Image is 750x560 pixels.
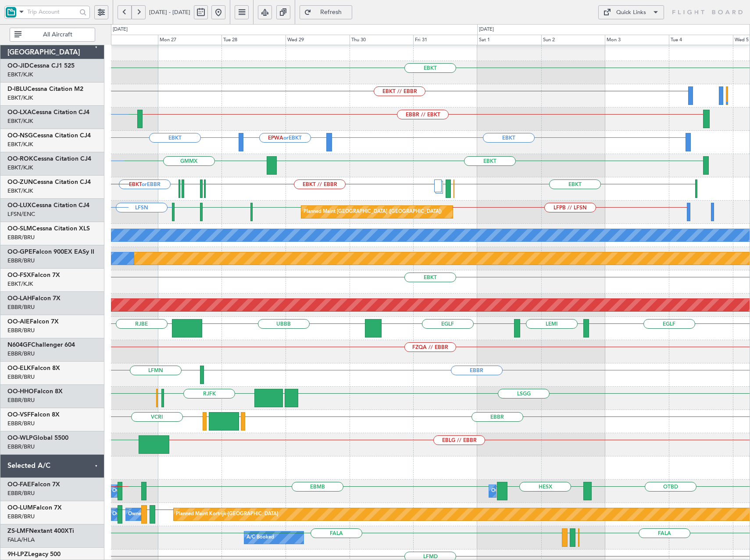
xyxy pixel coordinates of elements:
div: Tue 28 [221,35,286,45]
div: Sun 2 [541,35,605,45]
button: All Aircraft [10,28,95,42]
div: Owner Melsbroek Air Base [112,508,172,521]
a: EBBR/BRU [7,327,35,334]
a: EBBR/BRU [7,303,35,311]
a: OO-LXACessna Citation CJ4 [7,109,89,115]
a: ZS-LMFNextant 400XTi [7,528,74,534]
div: Quick Links [616,8,646,17]
a: EBBR/BRU [7,350,35,358]
a: OO-ZUNCessna Citation CJ4 [7,179,91,185]
a: OO-FSXFalcon 7X [7,272,60,278]
span: OO-SLM [7,226,32,232]
a: EBBR/BRU [7,233,35,241]
span: OO-GPE [7,249,32,255]
div: Owner Melsbroek Air Base [491,485,551,498]
span: D-IBLU [7,86,27,92]
a: EBKT/KJK [7,94,33,102]
a: OO-LUMFalcon 7X [7,505,62,511]
a: OO-NSGCessna Citation CJ4 [7,133,91,139]
span: All Aircraft [23,32,92,38]
a: OO-ELKFalcon 8X [7,365,60,371]
div: A/C Booked [246,531,274,544]
div: [DATE] [479,26,494,33]
div: Sun 26 [94,35,158,45]
span: OO-LUM [7,505,33,511]
div: Wed 29 [286,35,350,45]
span: Refresh [313,9,349,15]
span: OO-ELK [7,365,31,371]
div: Planned Maint [GEOGRAPHIC_DATA] ([GEOGRAPHIC_DATA]) [304,205,442,219]
span: OO-HHO [7,388,34,395]
a: EBKT/KJK [7,164,33,172]
div: Mon 3 [605,35,669,45]
span: OO-WLP [7,435,33,441]
a: EBBR/BRU [7,373,35,381]
div: Sat 1 [477,35,541,45]
a: OO-GPEFalcon 900EX EASy II [7,249,94,255]
a: EBKT/KJK [7,71,33,79]
div: Owner Melsbroek Air Base [112,485,172,498]
div: Tue 4 [669,35,733,45]
span: OO-VSF [7,412,31,418]
div: Planned Maint Kortrijk-[GEOGRAPHIC_DATA] [176,508,278,521]
a: EBKT/KJK [7,187,33,195]
a: EBKT/KJK [7,140,33,148]
a: D-IBLUCessna Citation M2 [7,86,83,92]
a: 9H-LPZLegacy 500 [7,551,61,557]
a: OO-VSFFalcon 8X [7,412,60,418]
div: [DATE] [113,26,128,33]
a: EBBR/BRU [7,489,35,497]
button: Quick Links [598,5,664,19]
span: OO-AIE [7,319,30,325]
span: OO-LAH [7,295,32,302]
a: EBBR/BRU [7,396,35,404]
a: OO-HHOFalcon 8X [7,388,63,395]
span: [DATE] - [DATE] [149,8,190,16]
span: OO-LXA [7,109,32,115]
div: Fri 31 [413,35,477,45]
a: OO-JIDCessna CJ1 525 [7,63,75,69]
span: OO-JID [7,63,29,69]
span: ZS-LMF [7,528,29,534]
a: LFSN/ENC [7,210,35,218]
a: EBBR/BRU [7,443,35,451]
a: EBBR/BRU [7,513,35,521]
a: OO-SLMCessna Citation XLS [7,226,90,232]
a: OO-WLPGlobal 5500 [7,435,68,441]
a: EBBR/BRU [7,420,35,427]
a: OO-ROKCessna Citation CJ4 [7,156,91,162]
div: Thu 30 [350,35,414,45]
a: EBKT/KJK [7,117,33,125]
input: Trip Account [27,5,77,18]
span: OO-ZUN [7,179,33,185]
a: OO-AIEFalcon 7X [7,319,59,325]
span: OO-NSG [7,133,33,139]
div: Mon 27 [158,35,222,45]
a: OO-FAEFalcon 7X [7,481,60,488]
span: 9H-LPZ [7,551,28,557]
span: OO-FAE [7,481,31,488]
span: OO-FSX [7,272,31,278]
a: OO-LAHFalcon 7X [7,295,61,302]
div: Owner Melsbroek Air Base [128,508,188,521]
a: N604GFChallenger 604 [7,342,75,348]
button: Refresh [300,5,352,19]
a: FALA/HLA [7,536,35,544]
a: EBBR/BRU [7,257,35,265]
span: OO-LUX [7,202,32,208]
span: N604GF [7,342,31,348]
a: EBKT/KJK [7,280,33,288]
a: OO-LUXCessna Citation CJ4 [7,202,89,208]
span: OO-ROK [7,156,33,162]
